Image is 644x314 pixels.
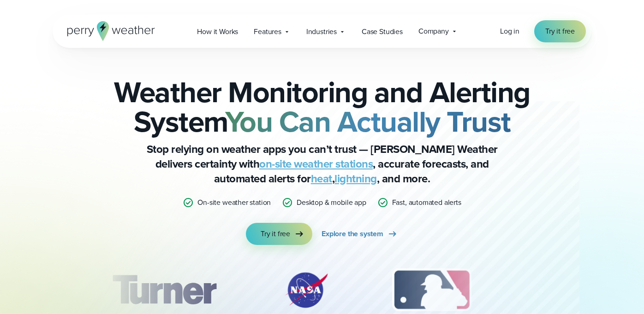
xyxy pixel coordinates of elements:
img: MLB.svg [383,267,480,313]
p: Desktop & mobile app [297,197,366,208]
span: Company [418,26,449,37]
a: Case Studies [354,22,411,41]
a: Try it free [534,20,586,42]
span: Explore the system [322,228,383,239]
p: Fast, automated alerts [392,197,461,208]
span: How it Works [197,26,238,37]
span: Try it free [261,228,290,239]
span: Log in [500,26,519,36]
strong: You Can Actually Trust [225,100,511,143]
p: Stop relying on weather apps you can’t trust — [PERSON_NAME] Weather delivers certainty with , ac... [137,142,507,186]
span: Features [254,26,281,37]
span: Industries [306,26,337,37]
a: How it Works [189,22,246,41]
a: on-site weather stations [259,156,373,172]
a: Explore the system [322,223,398,245]
span: Case Studies [362,26,403,37]
div: 3 of 12 [383,267,480,313]
div: 1 of 12 [99,267,230,313]
p: On-site weather station [197,197,271,208]
div: 4 of 12 [525,267,599,313]
img: PGA.svg [525,267,599,313]
span: Try it free [545,26,575,37]
div: 2 of 12 [274,267,339,313]
a: Try it free [246,223,312,245]
a: Log in [500,26,519,37]
a: lightning [334,170,377,187]
a: heat [311,170,332,187]
img: NASA.svg [274,267,339,313]
h2: Weather Monitoring and Alerting System [99,77,545,136]
img: Turner-Construction_1.svg [99,267,230,313]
